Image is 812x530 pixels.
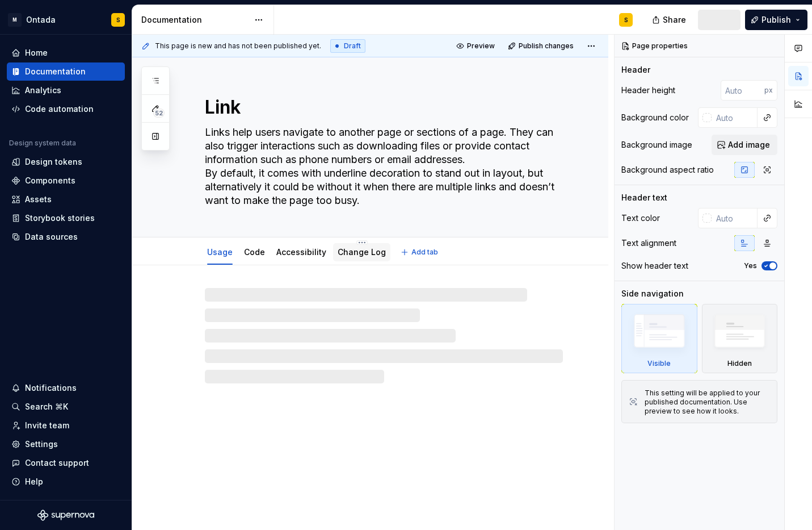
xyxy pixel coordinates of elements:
[621,192,667,203] div: Header text
[7,62,125,81] a: Documentation
[37,510,94,521] svg: Supernova Logo
[25,156,82,168] div: Design tokens
[621,85,675,96] div: Header height
[7,172,125,190] a: Components
[467,41,495,51] span: Preview
[153,108,165,118] span: 52
[239,240,270,264] div: Code
[7,228,125,246] a: Data sources
[25,439,58,450] div: Settings
[745,10,807,30] button: Publish
[712,208,758,228] input: Auto
[9,139,76,148] div: Design system data
[519,41,574,51] span: Publish changes
[453,38,500,54] button: Preview
[25,103,94,115] div: Code automation
[25,47,48,59] div: Home
[7,473,125,491] button: Help
[621,164,714,176] div: Background aspect ratio
[155,41,321,51] span: This page is new and has not been published yet.
[25,85,61,96] div: Analytics
[25,175,75,186] div: Components
[621,64,650,76] div: Header
[624,15,628,24] div: S
[25,212,95,224] div: Storybook stories
[141,14,249,26] div: Documentation
[647,359,671,368] div: Visible
[338,247,386,257] a: Change Log
[663,14,686,26] span: Share
[744,261,757,270] label: Yes
[7,190,125,208] a: Assets
[621,112,689,123] div: Background color
[207,247,233,257] a: Usage
[7,454,125,472] button: Contact support
[26,14,56,26] div: Ontada
[702,304,778,373] div: Hidden
[344,41,361,51] span: Draft
[7,153,125,171] a: Design tokens
[7,416,125,435] a: Invite team
[116,15,120,24] div: S
[645,389,770,416] div: This setting will be applied to your published documentation. Use preview to see how it looks.
[25,420,69,431] div: Invite team
[25,194,52,205] div: Assets
[621,237,676,249] div: Text alignment
[272,240,331,264] div: Accessibility
[728,139,770,151] span: Add image
[764,86,773,95] p: px
[7,209,125,227] a: Storybook stories
[203,240,237,264] div: Usage
[7,100,125,118] a: Code automation
[621,212,660,224] div: Text color
[276,247,326,257] a: Accessibility
[646,10,693,30] button: Share
[7,44,125,62] a: Home
[761,14,791,26] span: Publish
[333,240,390,264] div: Change Log
[7,398,125,416] button: Search ⌘K
[8,13,22,27] div: M
[504,38,579,54] button: Publish changes
[712,107,758,128] input: Auto
[621,304,697,373] div: Visible
[203,94,561,121] textarea: Link
[721,80,764,101] input: Auto
[25,457,89,469] div: Contact support
[7,435,125,453] a: Settings
[411,248,438,257] span: Add tab
[621,260,688,272] div: Show header text
[25,66,86,77] div: Documentation
[25,231,78,243] div: Data sources
[7,81,125,99] a: Analytics
[7,379,125,397] button: Notifications
[203,123,561,210] textarea: Links help users navigate to another page or sections of a page. They can also trigger interactio...
[621,139,692,151] div: Background image
[25,401,68,412] div: Search ⌘K
[727,359,752,368] div: Hidden
[244,247,265,257] a: Code
[25,382,77,394] div: Notifications
[397,244,443,260] button: Add tab
[621,288,684,299] div: Side navigation
[2,7,129,32] button: MOntadaS
[712,135,777,155] button: Add image
[25,476,43,487] div: Help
